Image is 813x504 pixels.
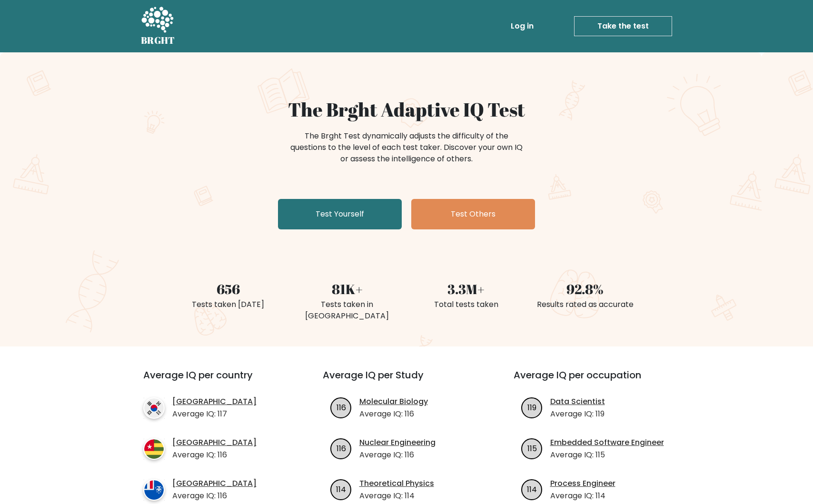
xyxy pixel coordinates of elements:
[550,478,615,489] a: Process Engineer
[143,438,165,460] img: country
[172,478,257,489] a: [GEOGRAPHIC_DATA]
[550,449,664,461] p: Average IQ: 115
[323,369,491,392] h3: Average IQ per Study
[172,396,257,407] a: [GEOGRAPHIC_DATA]
[288,130,525,165] div: The Brght Test dynamically adjusts the difficulty of the questions to the level of each test take...
[359,408,428,420] p: Average IQ: 116
[359,396,428,407] a: Molecular Biology
[527,402,536,413] text: 119
[141,4,175,49] a: BRGHT
[172,408,257,420] p: Average IQ: 117
[278,199,402,229] a: Test Yourself
[531,279,639,299] div: 92.8%
[359,437,436,448] a: Nuclear Engineering
[336,484,346,494] text: 114
[293,299,401,322] div: Tests taken in [GEOGRAPHIC_DATA]
[359,490,434,502] p: Average IQ: 114
[336,443,346,454] text: 116
[172,449,257,461] p: Average IQ: 116
[143,369,288,392] h3: Average IQ per country
[507,17,537,36] a: Log in
[143,479,165,501] img: country
[141,35,175,46] h5: BRGHT
[412,279,520,299] div: 3.3M+
[293,279,401,299] div: 81K+
[550,490,615,502] p: Average IQ: 114
[143,397,165,419] img: country
[411,199,535,229] a: Test Others
[359,478,434,489] a: Theoretical Physics
[412,299,520,310] div: Total tests taken
[574,16,672,36] a: Take the test
[514,369,682,392] h3: Average IQ per occupation
[527,443,536,454] text: 115
[174,299,282,310] div: Tests taken [DATE]
[172,490,257,502] p: Average IQ: 116
[550,437,664,448] a: Embedded Software Engineer
[527,484,537,494] text: 114
[172,437,257,448] a: [GEOGRAPHIC_DATA]
[359,449,436,461] p: Average IQ: 116
[550,396,605,407] a: Data Scientist
[550,408,605,420] p: Average IQ: 119
[174,279,282,299] div: 656
[336,402,346,413] text: 116
[531,299,639,310] div: Results rated as accurate
[174,98,639,121] h1: The Brght Adaptive IQ Test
